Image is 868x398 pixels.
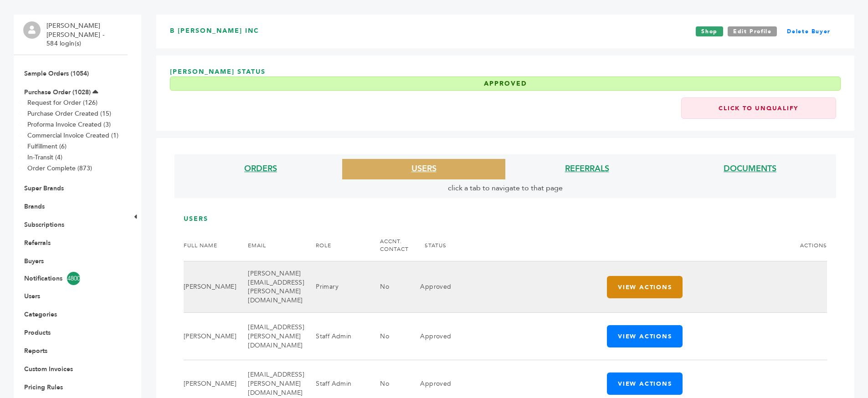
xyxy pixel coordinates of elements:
[24,184,64,193] a: Super Brands
[24,347,47,355] a: Reports
[24,69,89,78] a: Sample Orders (1054)
[24,365,73,373] a: Custom Invoices
[607,325,683,347] button: View Actions
[24,88,91,97] a: Purchase Order (1028)
[184,214,827,230] h3: USERS
[24,310,57,319] a: Categories
[411,163,437,174] a: USERS
[24,272,117,285] a: Notifications4800
[24,239,51,247] a: Referrals
[728,26,777,36] a: Edit Profile
[170,77,841,91] div: Approved
[236,230,304,261] th: EMAIL
[696,26,723,36] a: Shop
[781,26,836,36] a: Delete Buyer
[448,183,563,193] span: click a tab to navigate to that page
[452,230,827,261] th: ACTIONS
[565,163,609,174] a: REFERRALS
[24,383,63,392] a: Pricing Rules
[27,131,118,140] a: Commercial Invoice Created (1)
[67,272,80,285] span: 4800
[27,109,111,118] a: Purchase Order Created (15)
[184,230,236,261] th: FULL NAME
[369,313,409,360] td: No
[27,153,62,162] a: In-Transit (4)
[184,261,236,313] td: [PERSON_NAME]
[24,202,45,211] a: Brands
[170,67,841,97] h3: [PERSON_NAME] Status
[184,313,236,360] td: [PERSON_NAME]
[244,163,277,174] a: ORDERS
[23,21,41,39] img: profile.png
[27,98,98,107] a: Request for Order (126)
[27,164,92,173] a: Order Complete (873)
[724,163,776,174] a: DOCUMENTS
[409,230,451,261] th: STATUS
[27,142,67,151] a: Fulfillment (6)
[607,372,683,395] button: View Actions
[607,276,683,298] button: View Actions
[170,26,259,36] h3: B [PERSON_NAME] Inc
[409,261,451,313] td: Approved
[24,257,44,265] a: Buyers
[304,261,369,313] td: Primary
[236,313,304,360] td: [EMAIL_ADDRESS][PERSON_NAME][DOMAIN_NAME]
[304,313,369,360] td: Staff Admin
[304,230,369,261] th: ROLE
[369,261,409,313] td: No
[681,97,836,119] a: Click to Unqualify
[24,220,64,229] a: Subscriptions
[409,313,451,360] td: Approved
[24,328,51,337] a: Products
[24,292,40,301] a: Users
[46,21,125,48] li: [PERSON_NAME] [PERSON_NAME] - 584 login(s)
[369,230,409,261] th: ACCNT. CONTACT
[236,261,304,313] td: [PERSON_NAME][EMAIL_ADDRESS][PERSON_NAME][DOMAIN_NAME]
[27,120,111,129] a: Proforma Invoice Created (3)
